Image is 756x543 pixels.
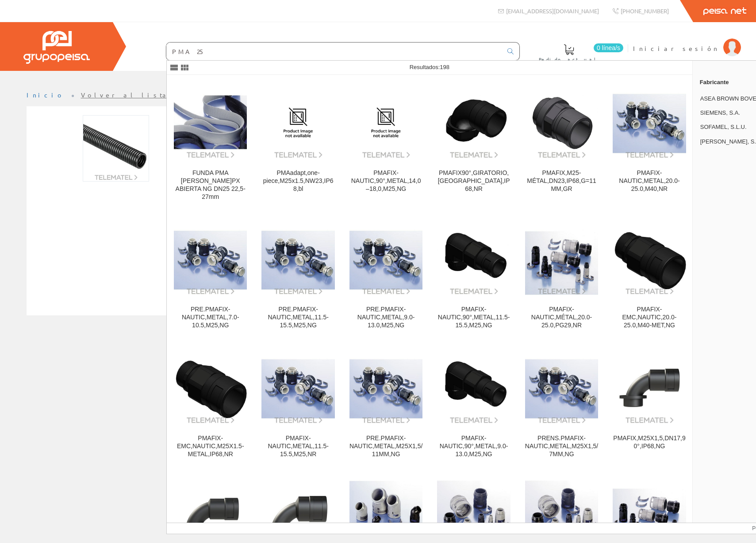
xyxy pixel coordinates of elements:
a: PRE.PMAFIX-NAUTIC,METAL,11.5-15.5,M25,NG PRE.PMAFIX-NAUTIC,METAL,11.5-15.5,M25,NG [254,212,342,340]
a: PMAFIX-NAUTIC,90°,METAL,11.5-15.5,M25,NG PMAFIX-NAUTIC,90°,METAL,11.5-15.5,M25,NG [430,212,517,340]
div: PRENS.PMAFIX-NAUTIC,METAL,M25X1,5/7MM,NG [525,434,598,458]
div: PMAFIX90°,GIRATORIO,[GEOGRAPHIC_DATA],IP68,NR [437,169,510,193]
img: Grupo Peisa [23,31,90,64]
span: [PHONE_NUMBER] [621,7,669,15]
img: PMAFIX-NAUTIC,MÉTAL,20.0-25.0,PG29,NR [525,222,598,295]
img: PRE.PMAFIX-NAUTIC,METAL,M25X1,5/11MM,NG [349,351,422,424]
span: 0 línea/s [594,43,623,52]
div: PMAFIX,M25-MÉTAL,DN23,IP68,G=11MM,GR [525,169,598,193]
img: PRE.PMAFIX-NAUTIC,METAL,11.5-15.5,M25,NG [261,222,334,295]
a: PMAFIX,M25X1,5,DN17,90°,IP68,NG PMAFIX,M25X1,5,DN17,90°,IP68,NG [606,341,693,469]
a: PMAFIX,M25-MÉTAL,DN23,IP68,G=11MM,GR PMAFIX,M25-MÉTAL,DN23,IP68,G=11MM,GR [518,75,605,211]
div: PRE.PMAFIX-NAUTIC,METAL,9.0-13.0,M25,NG [349,306,422,330]
a: PMAFIX-NAUTIC,90°,METAL,9.0-13.0,M25,NG PMAFIX-NAUTIC,90°,METAL,9.0-13.0,M25,NG [430,341,517,469]
div: PRE.PMAFIX-NAUTIC,METAL,7.0-10.5,M25,NG [174,306,247,330]
img: FUNDA PMA G.PX ABIERTA NG DN25 22,5-27mm [174,85,247,159]
div: PMAFIX-NAUTIC,METAL,11.5-15.5,M25,NR [261,434,334,458]
img: PMAFIX-NAUTIC,90°,METAL,9.0-13.0,M25,NG [437,351,510,424]
a: PMAFIX-NAUTIC,METAL,20.0-25.0,M40,NR PMAFIX-NAUTIC,METAL,20.0-25.0,M40,NR [606,75,693,211]
div: PMAFIX-NAUTIC,METAL,20.0-25.0,M40,NR [613,169,686,193]
span: [EMAIL_ADDRESS][DOMAIN_NAME] [506,7,599,15]
img: PRENS.PMAFIX-NAUTIC,METAL,M25X1,5/7MM,NG [525,351,598,424]
img: PMAFIX-NAUTIC,METAL,20.0-25.0,M40,NR [613,85,686,159]
a: PMAadapt,one-piece,M25x1.5,NW23,IP68,bl PMAadapt,one-piece,M25x1.5,NW23,IP68,bl [254,75,342,211]
span: Resultados: [410,64,449,70]
a: Volver al listado de productos [81,91,256,99]
div: PMAFIX-EMC,NAUTIC,M25X1.5-METAL,IP68,NR [174,434,247,458]
img: PMAFIX-EMC,NAUTIC,M25X1.5-METAL,IP68,NR [174,351,247,424]
img: PMAFIX,M25X1,5,DN17,90°,IP68,NG [613,351,686,424]
img: PMAFIX90°,GIRATORIO,MEM25,IP68,NR [437,85,510,159]
a: PMAFIX-NAUTIC,MÉTAL,20.0-25.0,PG29,NR PMAFIX-NAUTIC,MÉTAL,20.0-25.0,PG29,NR [518,212,605,340]
img: PRE.PMAFIX-NAUTIC,METAL,9.0-13.0,M25,NG [349,222,422,295]
div: FUNDA PMA [PERSON_NAME]PX ABIERTA NG DN25 22,5-27mm [174,169,247,201]
a: PMAFIX90°,GIRATORIO,MEM25,IP68,NR PMAFIX90°,GIRATORIO,[GEOGRAPHIC_DATA],IP68,NR [430,75,517,211]
img: Foto artículo TUBO PMA POS PP PERFIL T DN23 NG (150x150) [83,115,149,182]
div: PMAFIX-NAUTIC,MÉTAL,20.0-25.0,PG29,NR [525,306,598,330]
div: PMAadapt,one-piece,M25x1.5,NW23,IP68,bl [261,169,334,193]
div: PMAFIX-NAUTIC,90°,METAL,14,0–18,0,M25,NG [349,169,422,193]
span: 198 [440,64,449,70]
a: Iniciar sesión [633,37,741,45]
img: PMAadapt,one-piece,M25x1.5,NW23,IP68,bl [261,85,334,159]
img: PRE.PMAFIX-NAUTIC,METAL,7.0-10.5,M25,NG [174,222,247,295]
div: PRE.PMAFIX-NAUTIC,METAL,11.5-15.5,M25,NG [261,306,334,330]
div: PMAFIX-NAUTIC,90°,METAL,11.5-15.5,M25,NG [437,306,510,330]
img: PMAFIX-NAUTIC,METAL,11.5-15.5,M25,NR [261,351,334,424]
a: PRE.PMAFIX-NAUTIC,METAL,7.0-10.5,M25,NG PRE.PMAFIX-NAUTIC,METAL,7.0-10.5,M25,NG [167,212,254,340]
span: Pedido actual [539,55,599,64]
img: PMAFIX-NAUTIC,90°,METAL,14,0–18,0,M25,NG [349,85,422,159]
a: PRE.PMAFIX-NAUTIC,METAL,9.0-13.0,M25,NG PRE.PMAFIX-NAUTIC,METAL,9.0-13.0,M25,NG [342,212,430,340]
img: PMAFIX-NAUTIC,90°,METAL,11.5-15.5,M25,NG [437,222,510,295]
img: PMAFIX,M25-MÉTAL,DN23,IP68,G=11MM,GR [525,85,598,159]
a: PRENS.PMAFIX-NAUTIC,METAL,M25X1,5/7MM,NG PRENS.PMAFIX-NAUTIC,METAL,M25X1,5/7MM,NG [518,341,605,469]
a: PMAFIX-EMC,NAUTIC,20.0-25.0,M40-MET,NG PMAFIX-EMC,NAUTIC,20.0-25.0,M40-MET,NG [606,212,693,340]
span: Iniciar sesión [633,44,719,53]
img: PMAFIX-EMC,NAUTIC,20.0-25.0,M40-MET,NG [613,222,686,295]
a: PMAFIX-NAUTIC,90°,METAL,14,0–18,0,M25,NG PMAFIX-NAUTIC,90°,METAL,14,0–18,0,M25,NG [342,75,430,211]
a: Inicio [27,91,64,99]
div: PRE.PMAFIX-NAUTIC,METAL,M25X1,5/11MM,NG [349,434,422,458]
div: PMAFIX-EMC,NAUTIC,20.0-25.0,M40-MET,NG [613,306,686,330]
div: PMAFIX,M25X1,5,DN17,90°,IP68,NG [613,434,686,450]
a: FUNDA PMA G.PX ABIERTA NG DN25 22,5-27mm FUNDA PMA [PERSON_NAME]PX ABIERTA NG DN25 22,5-27mm [167,75,254,211]
a: PMAFIX-NAUTIC,METAL,11.5-15.5,M25,NR PMAFIX-NAUTIC,METAL,11.5-15.5,M25,NR [254,341,342,469]
input: Buscar ... [166,43,502,60]
a: PMAFIX-EMC,NAUTIC,M25X1.5-METAL,IP68,NR PMAFIX-EMC,NAUTIC,M25X1.5-METAL,IP68,NR [167,341,254,469]
div: PMAFIX-NAUTIC,90°,METAL,9.0-13.0,M25,NG [437,434,510,458]
a: PRE.PMAFIX-NAUTIC,METAL,M25X1,5/11MM,NG PRE.PMAFIX-NAUTIC,METAL,M25X1,5/11MM,NG [342,341,430,469]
